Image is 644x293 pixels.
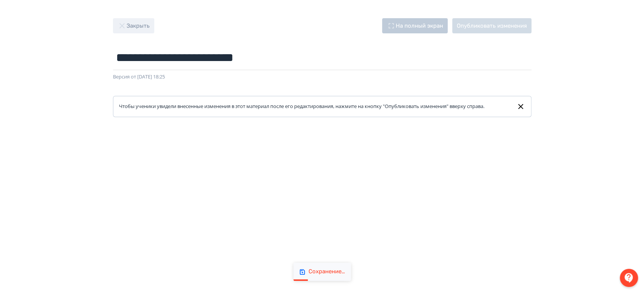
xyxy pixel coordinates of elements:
[309,268,345,276] div: Сохранение…
[113,18,154,33] button: Закрыть
[113,73,531,81] div: Версия от [DATE] 18:25
[452,18,531,33] button: Опубликовать изменения
[119,103,490,110] div: Чтобы ученики увидели внесенные изменения в этот материал после его редактирования, нажмите на кн...
[382,18,448,33] button: На полный экран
